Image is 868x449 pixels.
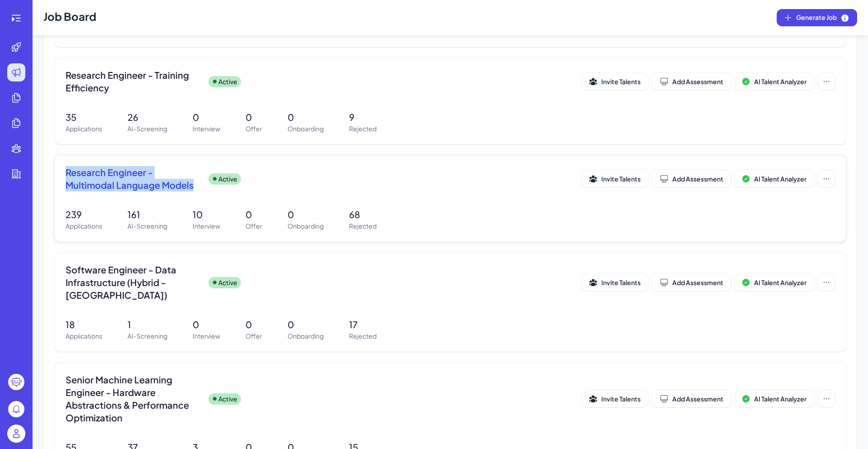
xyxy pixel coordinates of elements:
p: 26 [127,110,167,124]
button: Add Assessment [652,170,731,187]
p: Interview [193,221,220,231]
p: AI-Screening [127,124,167,134]
button: Add Assessment [652,73,731,90]
span: Invite Talents [601,77,641,86]
p: 18 [66,318,102,331]
button: AI Talent Analyzer [735,73,814,90]
span: Invite Talents [601,395,641,403]
p: Rejected [349,124,377,134]
span: Invite Talents [601,278,641,287]
p: Onboarding [288,221,324,231]
span: AI Talent Analyzer [754,395,807,403]
p: Applications [66,221,102,231]
p: Active [218,394,237,404]
span: Invite Talents [601,175,641,183]
button: Invite Talents [582,390,648,407]
p: 17 [349,318,377,331]
button: Invite Talents [582,73,648,90]
p: 0 [288,110,324,124]
p: AI-Screening [127,331,167,341]
p: Offer [245,124,262,134]
div: Add Assessment [660,278,723,287]
button: Generate Job [777,9,857,26]
p: Applications [66,331,102,341]
p: Onboarding [288,331,324,341]
span: Research Engineer - Training Efficiency [66,69,201,94]
p: 0 [193,110,220,124]
p: 1 [127,318,167,331]
p: Onboarding [288,124,324,134]
button: AI Talent Analyzer [735,390,814,407]
span: AI Talent Analyzer [754,175,807,183]
p: Active [218,278,237,287]
p: 0 [245,208,262,221]
p: 35 [66,110,102,124]
p: 10 [193,208,220,221]
p: 0 [245,110,262,124]
div: Add Assessment [660,174,723,183]
p: 239 [66,208,102,221]
span: Research Engineer - Multimodal Language Models [66,166,201,191]
p: Active [218,77,237,86]
button: Invite Talents [582,170,648,187]
p: Applications [66,124,102,134]
span: AI Talent Analyzer [754,77,807,86]
p: 9 [349,110,377,124]
span: Senior Machine Learning Engineer - Hardware Abstractions & Performance Optimization [66,373,201,424]
button: AI Talent Analyzer [735,274,814,291]
button: AI Talent Analyzer [735,170,814,187]
p: Offer [245,331,262,341]
span: AI Talent Analyzer [754,278,807,287]
p: Active [218,174,237,184]
p: Rejected [349,331,377,341]
p: AI-Screening [127,221,167,231]
p: 0 [193,318,220,331]
span: Generate Job [796,13,849,23]
button: Invite Talents [582,274,648,291]
button: Add Assessment [652,390,731,407]
span: Software Engineer - Data Infrastructure (Hybrid - [GEOGRAPHIC_DATA]) [66,263,201,301]
img: user_logo.png [7,425,25,443]
div: Add Assessment [660,77,723,86]
p: 0 [288,208,324,221]
p: 68 [349,208,377,221]
p: 0 [288,318,324,331]
p: Interview [193,124,220,134]
div: Add Assessment [660,394,723,403]
p: 161 [127,208,167,221]
p: Offer [245,221,262,231]
button: Add Assessment [652,274,731,291]
p: 0 [245,318,262,331]
p: Rejected [349,221,377,231]
p: Interview [193,331,220,341]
